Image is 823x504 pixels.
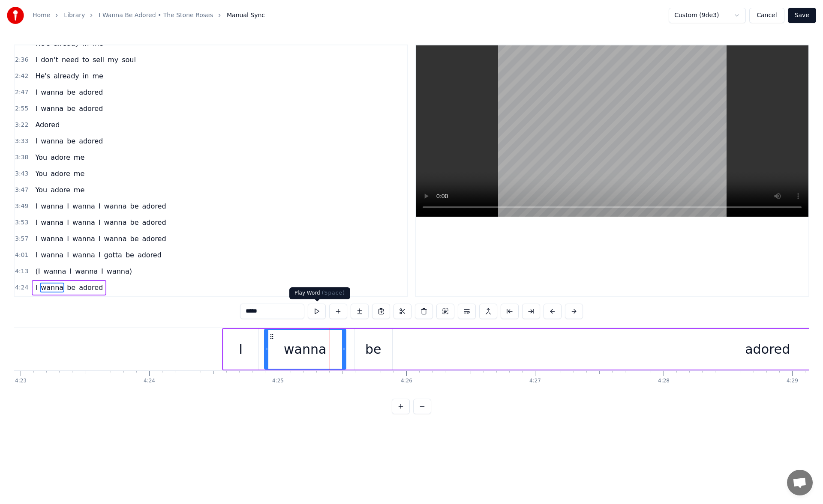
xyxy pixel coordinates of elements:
span: 3:22 [15,121,28,129]
span: me [91,71,104,81]
div: 4:26 [401,378,412,385]
span: 3:57 [15,235,28,243]
span: I [34,87,38,97]
span: I [34,136,38,146]
div: Play Word [289,287,350,299]
span: I [66,234,70,244]
span: I [98,201,102,211]
a: Library [64,11,85,20]
span: sell [92,55,105,65]
span: me [73,152,85,162]
span: adored [78,136,104,146]
span: be [125,250,135,260]
div: 4:28 [658,378,670,385]
div: 4:29 [787,378,798,385]
a: I Wanna Be Adored • The Stone Roses [99,11,213,20]
span: already [53,71,80,81]
button: Save [788,8,816,23]
span: wanna [40,218,64,227]
span: adored [137,250,162,260]
a: Home [33,11,50,20]
span: in [82,71,90,81]
span: wanna [103,234,128,244]
span: adore [50,185,71,195]
span: 3:53 [15,218,28,227]
span: wanna [42,266,67,276]
span: 4:01 [15,251,28,259]
span: You [34,185,48,195]
span: I [34,104,38,113]
span: 2:55 [15,104,28,113]
span: gotta [103,250,123,260]
span: 3:43 [15,170,28,178]
button: Cancel [749,8,784,23]
span: Manual Sync [227,11,265,20]
div: adored [745,340,790,359]
span: adored [141,234,167,244]
span: I [34,250,38,260]
span: adore [50,152,71,162]
span: I [66,201,70,211]
span: wanna) [106,266,133,276]
span: my [107,55,119,65]
span: be [66,104,76,113]
span: be [66,87,76,97]
span: wanna [74,266,99,276]
span: adore [50,169,71,179]
span: 2:36 [15,56,28,64]
span: Adored [34,120,60,130]
span: He's [34,71,51,81]
span: wanna [40,104,64,113]
span: wanna [40,201,64,211]
span: wanna [72,201,96,211]
div: wanna [284,340,326,359]
span: 2:47 [15,88,28,97]
span: I [66,250,70,260]
span: I [34,201,38,211]
span: adored [141,201,167,211]
span: be [129,201,140,211]
span: adored [78,104,104,113]
span: wanna [40,283,64,292]
span: I [34,283,38,292]
div: 4:23 [15,378,27,385]
span: adored [78,87,104,97]
span: You [34,169,48,179]
div: I [239,340,243,359]
span: me [73,185,85,195]
img: youka [7,7,24,24]
span: I [34,234,38,244]
span: be [129,234,140,244]
span: I [66,218,70,227]
span: ( Space ) [322,290,345,296]
span: 3:33 [15,137,28,146]
span: wanna [40,234,64,244]
span: I [69,266,72,276]
span: You [34,152,48,162]
span: wanna [40,87,64,97]
span: be [129,218,140,227]
span: 2:42 [15,72,28,81]
span: wanna [72,218,96,227]
span: I [98,250,102,260]
span: adored [141,218,167,227]
span: wanna [72,250,96,260]
span: (I [34,266,41,276]
span: wanna [40,136,64,146]
div: Open chat [787,470,813,495]
span: 4:13 [15,267,28,276]
span: I [34,55,38,65]
span: 3:49 [15,202,28,211]
div: 4:25 [272,378,284,385]
span: to [81,55,90,65]
span: wanna [103,218,128,227]
span: I [98,218,102,227]
span: wanna [40,250,64,260]
span: 4:24 [15,283,28,292]
span: don't [40,55,59,65]
div: 4:24 [144,378,155,385]
span: I [98,234,102,244]
span: I [34,218,38,227]
div: be [365,340,381,359]
span: be [66,136,76,146]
